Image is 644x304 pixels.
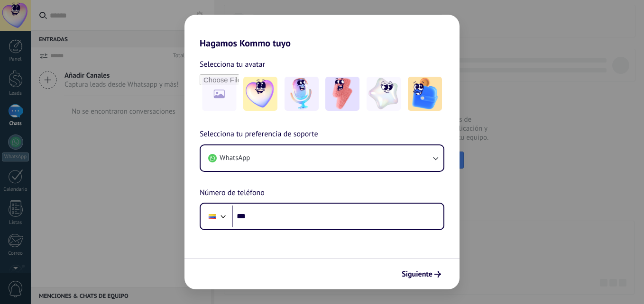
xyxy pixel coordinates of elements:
[367,77,401,111] img: -4.jpeg
[184,15,460,49] h2: Hagamos Kommo tuyo
[408,77,442,111] img: -5.jpeg
[325,77,359,111] img: -3.jpeg
[200,128,318,141] span: Selecciona tu preferencia de soporte
[397,266,445,282] button: Siguiente
[200,187,265,199] span: Número de teléfono
[201,145,443,171] button: WhatsApp
[243,77,277,111] img: -1.jpeg
[200,58,265,71] span: Selecciona tu avatar
[285,77,319,111] img: -2.jpeg
[203,206,221,226] div: Colombia: + 57
[220,153,250,163] span: WhatsApp
[402,271,432,277] span: Siguiente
